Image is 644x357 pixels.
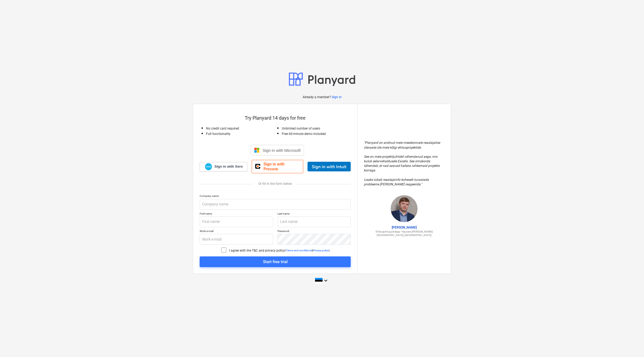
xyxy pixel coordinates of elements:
[364,230,444,233] p: Ehitusjuht ja juhataja - Hausers [PERSON_NAME]
[277,229,351,234] p: Password
[332,95,342,100] a: Sign in
[254,148,259,153] img: Microsoft logo
[214,164,243,169] span: Sign in with Xero
[206,132,275,136] p: Full functionality
[277,216,351,227] input: Last name
[200,182,351,186] div: Or fill in the form below
[200,162,247,171] a: Sign in with Xero
[229,248,285,253] p: I agree with the T&C and privacy policy
[364,225,444,230] p: [PERSON_NAME]
[205,163,212,170] img: Xero logo
[252,160,303,173] a: Sign in with Procore
[303,95,332,100] p: Already a member?
[200,115,351,121] p: Try Planyard 14 days for free
[282,132,351,136] p: Free 60-minute demo included
[364,141,444,187] p: " Planyard on andnud meie meeskonnale reaalajalise ülevaate üle meie kõigi ehitusprojektide. See ...
[200,212,273,216] p: First name
[200,199,351,210] input: Company name
[277,212,351,216] p: Last name
[263,148,301,153] span: Sign in with Microsoft
[200,256,351,267] button: Start free trial
[285,249,330,252] p: ( & )
[200,194,351,199] p: Company name
[200,216,273,227] input: First name
[264,162,300,171] span: Sign in with Procore
[323,277,329,284] i: keyboard_arrow_down
[364,233,444,237] p: [GEOGRAPHIC_DATA], [GEOGRAPHIC_DATA]
[263,258,288,265] div: Start free trial
[313,249,329,252] a: Privacy policy
[391,195,418,222] img: Tomy Saaron
[200,229,273,234] p: Work e-mail
[200,234,273,245] input: Work e-mail
[206,126,275,131] p: No credit card required
[286,249,312,252] a: Terms and conditions
[282,126,351,131] p: Unlimited number of users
